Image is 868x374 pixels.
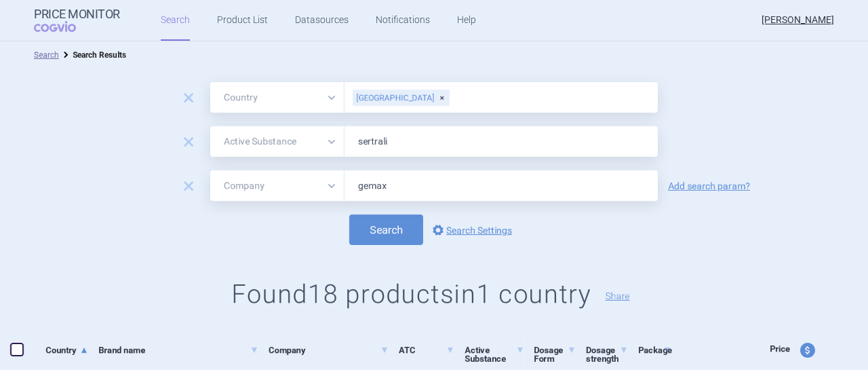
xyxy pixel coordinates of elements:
span: Price [770,343,790,354]
a: Search Settings [430,222,512,238]
a: Price MonitorCOGVIO [34,7,120,33]
li: Search [34,48,59,62]
div: [GEOGRAPHIC_DATA] [353,90,450,106]
li: Search Results [59,48,126,62]
a: ATC [399,333,454,367]
strong: Price Monitor [34,7,120,21]
a: Company [269,333,389,367]
button: Share [606,291,630,301]
a: Brand name [98,333,258,367]
span: COGVIO [34,21,95,32]
a: Package [638,333,671,367]
strong: Search Results [73,50,126,60]
a: Add search param? [668,181,750,191]
a: Search [34,50,59,60]
button: Search [349,214,423,245]
a: Country [45,333,88,367]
